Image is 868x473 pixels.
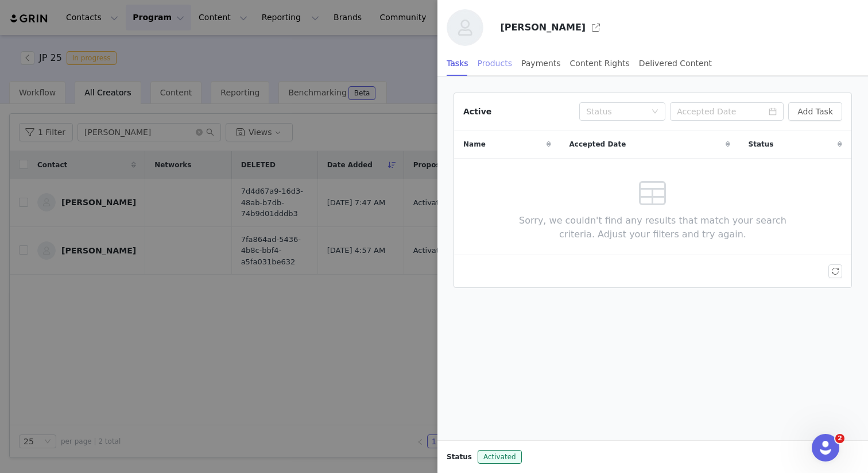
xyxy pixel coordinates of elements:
span: Accepted Date [569,139,626,149]
article: Active [454,93,852,288]
img: 146501a3-59a9-42be-970e-f636e71f6f4c--s.jpg [447,9,483,46]
div: Products [478,51,512,76]
span: 2 [835,434,844,443]
iframe: Intercom live chat [812,434,839,462]
div: Delivered Content [639,51,712,76]
span: Sorry, we couldn't find any results that match your search criteria. Adjust your filters and try ... [502,214,804,241]
div: Tasks [447,51,468,76]
div: Payments [521,51,561,76]
span: Status [447,452,472,462]
i: icon: calendar [769,107,777,116]
span: Activated [478,450,522,464]
div: Status [586,106,646,117]
div: Active [463,106,491,118]
div: Content Rights [570,51,630,76]
h3: [PERSON_NAME] [500,21,586,34]
button: Add Task [788,102,842,121]
input: Accepted Date [670,102,784,121]
span: Status [749,139,774,149]
i: icon: down [652,108,658,116]
span: Name [463,139,486,149]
